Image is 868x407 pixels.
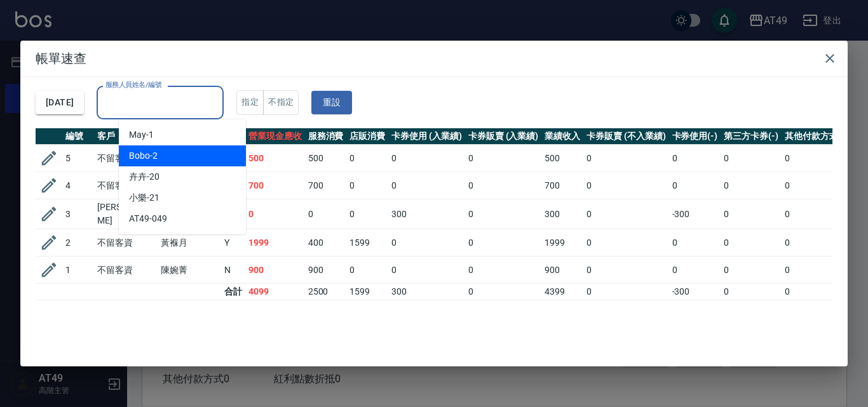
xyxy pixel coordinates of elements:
td: -300 [669,284,721,300]
td: 500 [305,145,347,172]
td: 0 [388,172,465,199]
td: 0 [583,257,668,284]
td: 0 [305,199,347,229]
td: 0 [388,257,465,284]
th: 卡券販賣 (不入業績) [583,128,668,145]
td: 0 [782,229,851,257]
th: 卡券販賣 (入業績) [465,128,542,145]
td: 700 [305,172,347,199]
td: 300 [541,199,583,229]
td: 0 [465,284,542,300]
td: 不留客資 [94,145,158,172]
td: 4399 [541,284,583,300]
th: 營業現金應收 [245,128,305,145]
th: 客戶 [94,128,158,145]
td: 2 [62,229,94,257]
td: 0 [721,257,782,284]
button: 指定 [236,90,264,115]
td: 0 [346,199,388,229]
td: 900 [305,257,347,284]
td: 0 [782,257,851,284]
td: 300 [388,284,465,300]
td: 0 [346,172,388,199]
td: 700 [541,172,583,199]
th: 業績收入 [541,128,583,145]
td: 1599 [346,284,388,300]
td: 0 [782,172,851,199]
button: [DATE] [36,91,84,114]
button: 不指定 [263,90,299,115]
td: 4099 [245,284,305,300]
td: 0 [721,145,782,172]
td: 0 [583,284,668,300]
td: 900 [245,257,305,284]
td: 0 [465,257,542,284]
th: 服務消費 [305,128,347,145]
td: 5 [62,145,94,172]
td: 0 [465,172,542,199]
span: Bobo -2 [129,149,158,163]
th: 其他付款方式(-) [782,128,851,145]
td: 0 [721,172,782,199]
td: 4 [62,172,94,199]
td: 0 [346,145,388,172]
td: 500 [245,145,305,172]
td: 0 [669,145,721,172]
td: 0 [669,257,721,284]
td: -300 [669,199,721,229]
td: 0 [465,199,542,229]
button: 重設 [311,91,352,114]
td: 0 [669,172,721,199]
td: 1999 [541,229,583,257]
td: 300 [388,199,465,229]
td: 0 [245,199,305,229]
th: 店販消費 [346,128,388,145]
td: 0 [583,145,668,172]
th: 第三方卡券(-) [721,128,782,145]
th: 卡券使用 (入業績) [388,128,465,145]
span: May -1 [129,128,154,142]
td: 不留客資 [94,172,158,199]
td: N [221,257,245,284]
td: 1999 [245,229,305,257]
td: [PERSON_NAME] [94,199,158,229]
td: 0 [721,229,782,257]
td: 400 [305,229,347,257]
th: 編號 [62,128,94,145]
td: 0 [721,199,782,229]
td: 0 [583,199,668,229]
th: 卡券使用(-) [669,128,721,145]
label: 服務人員姓名/編號 [105,80,161,90]
span: 小樂 -21 [129,191,159,204]
td: 0 [583,172,668,199]
td: 3 [62,199,94,229]
td: 合計 [221,284,245,300]
span: 卉卉 -20 [129,170,159,183]
td: 0 [388,145,465,172]
td: 0 [721,284,782,300]
td: 500 [541,145,583,172]
td: 1599 [346,229,388,257]
td: 0 [669,229,721,257]
span: AT49 -049 [129,212,167,225]
td: 1 [62,257,94,284]
td: 黃褓月 [158,229,221,257]
td: 900 [541,257,583,284]
td: 0 [583,229,668,257]
td: 2500 [305,284,347,300]
td: 0 [346,257,388,284]
h2: 帳單速查 [20,41,848,76]
td: 0 [782,145,851,172]
td: 0 [465,145,542,172]
td: 700 [245,172,305,199]
td: 不留客資 [94,257,158,284]
td: 0 [782,199,851,229]
td: 0 [388,229,465,257]
td: 0 [782,284,851,300]
td: 不留客資 [94,229,158,257]
td: 陳婉菁 [158,257,221,284]
td: Y [221,229,245,257]
td: 0 [465,229,542,257]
